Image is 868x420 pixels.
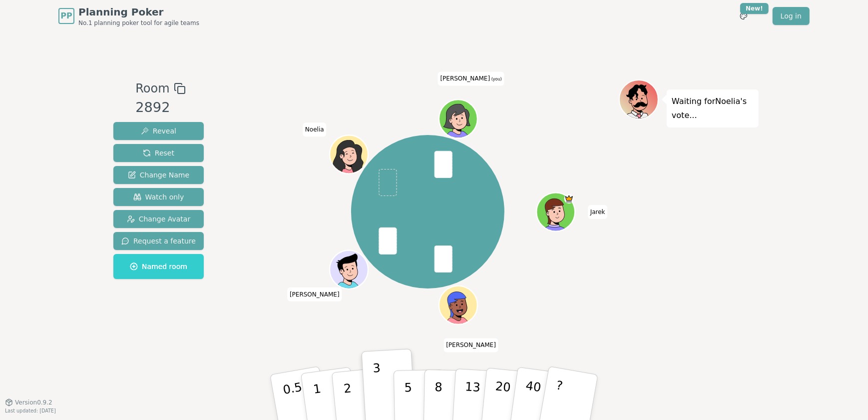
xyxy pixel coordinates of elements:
[130,261,187,271] span: Named room
[373,361,384,415] p: 3
[127,214,191,224] span: Change Avatar
[113,122,204,140] button: Reveal
[5,408,56,413] span: Last updated: [DATE]
[287,287,342,301] span: Click to change your name
[437,71,504,85] span: Click to change your name
[773,7,810,25] a: Log in
[564,193,573,203] span: Jarek is the host
[672,94,754,122] p: Waiting for Noelia 's vote...
[143,148,174,158] span: Reset
[735,7,753,25] button: New!
[141,126,176,136] span: Reveal
[443,338,498,352] span: Click to change your name
[78,5,199,19] span: Planning Poker
[440,100,476,136] button: Click to change your avatar
[113,210,204,228] button: Change Avatar
[113,232,204,250] button: Request a feature
[128,170,189,180] span: Change Name
[60,10,72,22] span: PP
[15,398,52,406] span: Version 0.9.2
[58,5,199,27] a: PPPlanning PokerNo.1 planning poker tool for agile teams
[113,188,204,206] button: Watch only
[5,398,52,406] button: Version0.9.2
[588,205,608,219] span: Click to change your name
[135,97,185,118] div: 2892
[113,144,204,162] button: Reset
[135,79,169,97] span: Room
[78,19,199,27] span: No.1 planning poker tool for agile teams
[303,122,327,136] span: Click to change your name
[113,254,204,279] button: Named room
[121,236,196,246] span: Request a feature
[490,77,502,81] span: (you)
[740,3,769,14] div: New!
[113,166,204,184] button: Change Name
[133,192,184,202] span: Watch only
